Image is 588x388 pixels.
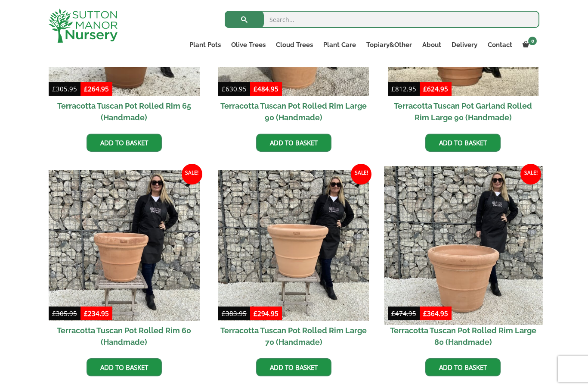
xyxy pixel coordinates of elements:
[52,309,77,318] bdi: 305.95
[226,39,271,51] a: Olive Trees
[52,309,56,318] span: £
[254,84,279,93] bdi: 484.95
[49,170,200,321] img: Terracotta Tuscan Pot Rolled Rim 60 (Handmade)
[49,9,118,43] img: logo
[423,84,448,93] bdi: 624.95
[256,134,331,152] a: Add to basket: “Terracotta Tuscan Pot Rolled Rim Large 90 (Handmade)”
[384,166,542,325] img: Terracotta Tuscan Pot Rolled Rim Large 80 (Handmade)
[184,39,226,51] a: Plant Pots
[528,37,537,45] span: 0
[417,39,446,51] a: About
[84,309,88,318] span: £
[218,321,369,352] h2: Terracotta Tuscan Pot Rolled Rim Large 70 (Handmade)
[391,84,395,93] span: £
[225,11,539,28] input: Search...
[425,358,501,376] a: Add to basket: “Terracotta Tuscan Pot Rolled Rim Large 80 (Handmade)”
[222,309,247,318] bdi: 383.95
[52,84,56,93] span: £
[218,96,369,127] h2: Terracotta Tuscan Pot Rolled Rim Large 90 (Handmade)
[218,170,369,321] img: Terracotta Tuscan Pot Rolled Rim Large 70 (Handmade)
[222,84,247,93] bdi: 630.95
[84,309,109,318] bdi: 234.95
[49,170,200,352] a: Sale! Terracotta Tuscan Pot Rolled Rim 60 (Handmade)
[84,84,109,93] bdi: 264.95
[49,321,200,352] h2: Terracotta Tuscan Pot Rolled Rim 60 (Handmade)
[218,170,369,352] a: Sale! Terracotta Tuscan Pot Rolled Rim Large 70 (Handmade)
[391,309,395,318] span: £
[520,164,541,185] span: Sale!
[517,39,539,51] a: 0
[388,170,539,352] a: Sale! Terracotta Tuscan Pot Rolled Rim Large 80 (Handmade)
[351,164,371,185] span: Sale!
[87,358,162,376] a: Add to basket: “Terracotta Tuscan Pot Rolled Rim 60 (Handmade)”
[446,39,483,51] a: Delivery
[388,96,539,127] h2: Terracotta Tuscan Pot Garland Rolled Rim Large 90 (Handmade)
[182,164,202,185] span: Sale!
[388,321,539,352] h2: Terracotta Tuscan Pot Rolled Rim Large 80 (Handmade)
[391,84,416,93] bdi: 812.95
[256,358,331,376] a: Add to basket: “Terracotta Tuscan Pot Rolled Rim Large 70 (Handmade)”
[49,96,200,127] h2: Terracotta Tuscan Pot Rolled Rim 65 (Handmade)
[483,39,517,51] a: Contact
[425,134,501,152] a: Add to basket: “Terracotta Tuscan Pot Garland Rolled Rim Large 90 (Handmade)”
[271,39,318,51] a: Cloud Trees
[222,309,226,318] span: £
[222,84,226,93] span: £
[84,84,88,93] span: £
[52,84,77,93] bdi: 305.95
[423,84,427,93] span: £
[87,134,162,152] a: Add to basket: “Terracotta Tuscan Pot Rolled Rim 65 (Handmade)”
[254,84,257,93] span: £
[391,309,416,318] bdi: 474.95
[318,39,361,51] a: Plant Care
[361,39,417,51] a: Topiary&Other
[423,309,427,318] span: £
[423,309,448,318] bdi: 364.95
[254,309,279,318] bdi: 294.95
[254,309,257,318] span: £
